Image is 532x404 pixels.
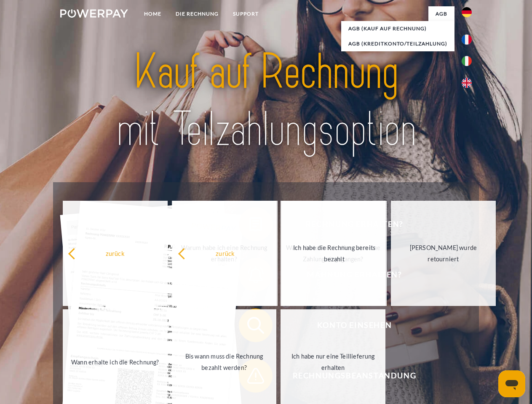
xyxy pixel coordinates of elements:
[60,9,128,18] img: logo-powerpay-white.svg
[428,6,454,21] a: agb
[226,6,266,21] a: SUPPORT
[341,36,454,51] a: AGB (Kreditkonto/Teilzahlung)
[498,370,525,397] iframe: Schaltfläche zum Öffnen des Messaging-Fensters
[177,351,272,373] div: Bis wann muss die Rechnung bezahlt werden?
[287,242,382,265] div: Ich habe die Rechnung bereits bezahlt
[462,56,472,66] img: it
[341,21,454,36] a: AGB (Kauf auf Rechnung)
[462,35,472,45] img: fr
[286,351,380,373] div: Ich habe nur eine Teillieferung erhalten
[80,40,452,161] img: title-powerpay_de.svg
[178,247,273,259] div: zurück
[68,356,163,367] div: Wann erhalte ich die Rechnung?
[396,242,491,265] div: [PERSON_NAME] wurde retourniert
[137,6,168,21] a: Home
[68,247,163,259] div: zurück
[168,6,226,21] a: DIE RECHNUNG
[462,78,472,88] img: en
[462,7,472,17] img: de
